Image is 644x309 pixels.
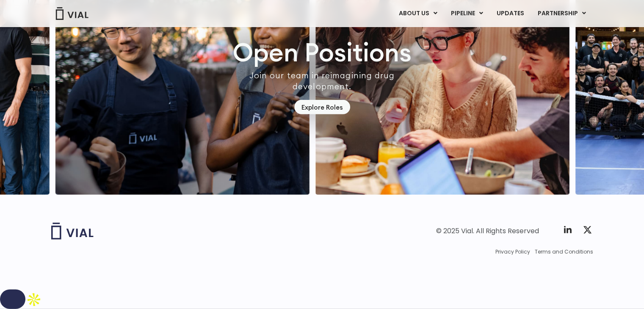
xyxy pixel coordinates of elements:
[25,291,42,308] img: Apollo
[444,6,489,21] a: PIPELINEMenu Toggle
[531,6,592,21] a: PARTNERSHIPMenu Toggle
[392,6,443,21] a: ABOUT USMenu Toggle
[489,6,530,21] a: UPDATES
[495,248,530,256] a: Privacy Policy
[535,248,593,256] a: Terms and Conditions
[55,7,89,20] img: Vial Logo
[436,226,539,236] div: © 2025 Vial. All Rights Reserved
[51,223,94,240] img: Vial logo wih "Vial" spelled out
[294,100,350,115] a: Explore Roles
